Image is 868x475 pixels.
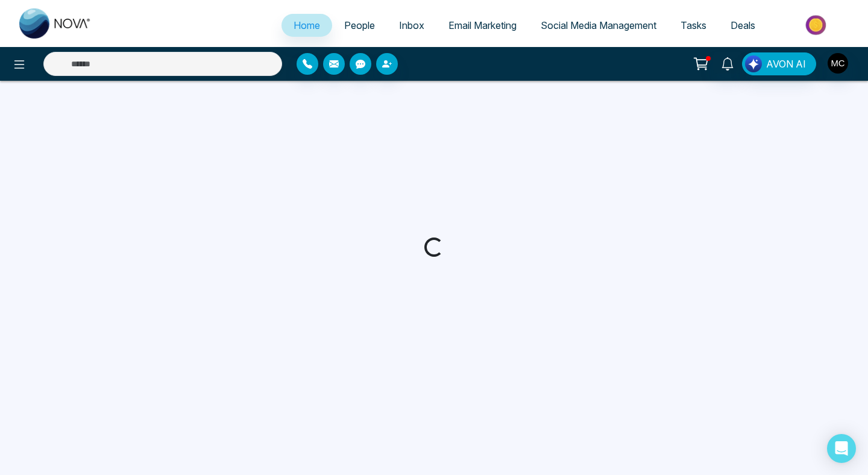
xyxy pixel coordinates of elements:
[344,19,375,31] span: People
[742,52,816,75] button: AVON AI
[827,434,856,463] div: Open Intercom Messenger
[332,14,387,37] a: People
[668,14,719,37] a: Tasks
[19,8,92,39] img: Nova CRM Logo
[387,14,436,37] a: Inbox
[541,19,656,31] span: Social Media Management
[745,55,762,72] img: Lead Flow
[731,19,755,31] span: Deals
[681,19,706,31] span: Tasks
[436,14,529,37] a: Email Marketing
[281,14,332,37] a: Home
[399,19,424,31] span: Inbox
[294,19,320,31] span: Home
[448,19,517,31] span: Email Marketing
[828,53,848,74] img: User Avatar
[529,14,668,37] a: Social Media Management
[766,57,806,71] span: AVON AI
[773,11,861,39] img: Market-place.gif
[719,14,767,37] a: Deals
